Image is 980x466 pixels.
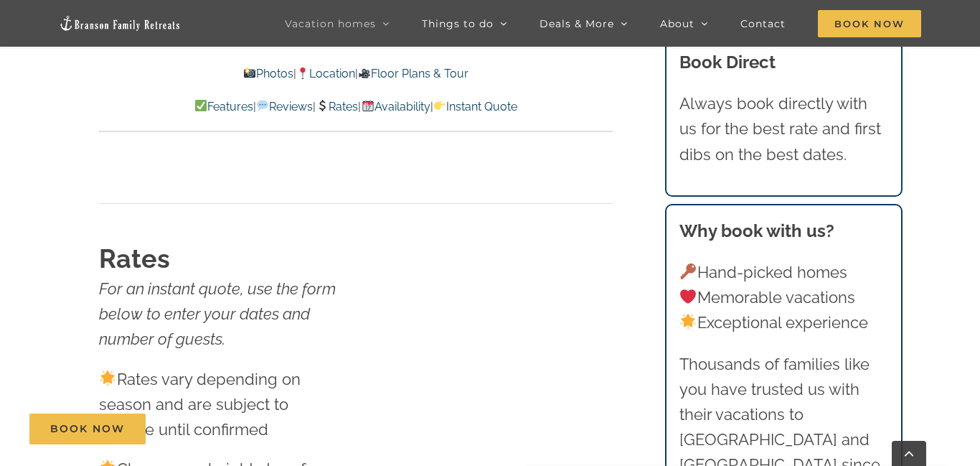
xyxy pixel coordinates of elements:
[99,98,613,116] p: | | | |
[99,367,346,443] p: Rates vary depending on season and are subject to change until confirmed
[296,67,355,80] a: Location
[680,314,696,330] img: 🌟
[433,100,517,113] a: Instant Quote
[257,100,268,111] img: 💬
[740,19,786,29] span: Contact
[100,371,116,386] img: 🌟
[29,414,146,444] a: Book Now
[256,100,313,113] a: Reviews
[540,19,614,29] span: Deals & More
[660,19,694,29] span: About
[194,100,253,113] a: Features
[195,100,207,111] img: ✅
[244,67,255,79] img: 📸
[679,260,889,336] p: Hand-picked homes Memorable vacations Exceptional experience
[99,65,613,83] p: | |
[679,52,776,73] b: Book Direct
[680,264,696,279] img: 🔑
[285,19,376,29] span: Vacation homes
[362,100,374,111] img: 📆
[316,100,328,111] img: 💲
[242,67,293,80] a: Photos
[680,289,696,304] img: ❤️
[422,19,494,29] span: Things to do
[50,423,125,435] span: Book Now
[99,279,336,348] em: For an instant quote, use the form below to enter your dates and number of guests.
[679,218,889,244] h3: Why book with us?
[679,91,889,167] p: Always book directly with us for the best rate and first dibs on the best dates.
[818,10,921,37] span: Book Now
[434,100,446,111] img: 👉
[297,67,308,79] img: 📍
[316,100,358,113] a: Rates
[361,100,430,113] a: Availability
[99,243,170,274] strong: Rates
[59,15,181,32] img: Branson Family Retreats Logo
[358,67,468,80] a: Floor Plans & Tour
[359,67,370,79] img: 🎥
